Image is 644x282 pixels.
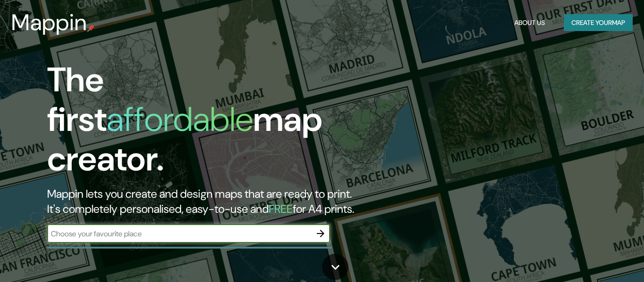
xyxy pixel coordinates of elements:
h3: Mappin [11,9,87,36]
input: Choose your favourite place [47,228,311,239]
h2: Mappin lets you create and design maps that are ready to print. It's completely personalised, eas... [47,186,369,217]
img: mappin-pin [87,24,95,32]
h1: affordable [107,97,253,141]
h1: The first map creator. [47,60,369,186]
h5: FREE [269,201,293,216]
button: About Us [511,14,549,32]
button: Create yourmap [564,14,633,32]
